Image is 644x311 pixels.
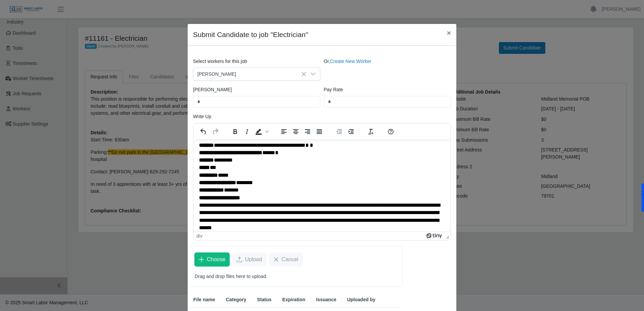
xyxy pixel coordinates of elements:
[193,29,308,40] h4: Submit Candidate to job "Electrician"
[314,127,325,136] button: Justify
[324,86,343,93] label: Pay Rate
[193,58,247,65] label: Select workers for this job
[447,29,451,37] span: ×
[345,127,357,136] button: Increase indent
[253,127,270,136] div: Background color Black
[442,24,456,42] button: Close
[229,127,241,136] button: Bold
[193,86,232,93] label: [PERSON_NAME]
[210,127,221,136] button: Redo
[443,232,450,240] div: Press the Up and Down arrow keys to resize the editor.
[278,127,290,136] button: Align left
[333,127,345,136] button: Decrease indent
[198,127,209,136] button: Undo
[194,139,450,232] iframe: Rich Text Area
[207,255,225,264] span: Choose
[282,255,298,264] span: Cancel
[196,233,202,239] div: div
[193,68,307,80] span: Aiden Gavina
[302,127,313,136] button: Align right
[290,127,301,136] button: Align center
[330,59,372,64] a: Create New Worker
[194,252,230,267] button: Choose
[193,113,211,120] label: Write Up
[365,127,377,136] button: Clear formatting
[385,127,396,136] button: Help
[195,273,396,280] p: Drag and drop files here to upload.
[241,127,253,136] button: Italic
[245,255,262,264] span: Upload
[269,252,303,267] button: Cancel
[322,58,453,81] div: Or,
[232,252,266,267] button: Upload
[426,233,443,239] a: Powered by Tiny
